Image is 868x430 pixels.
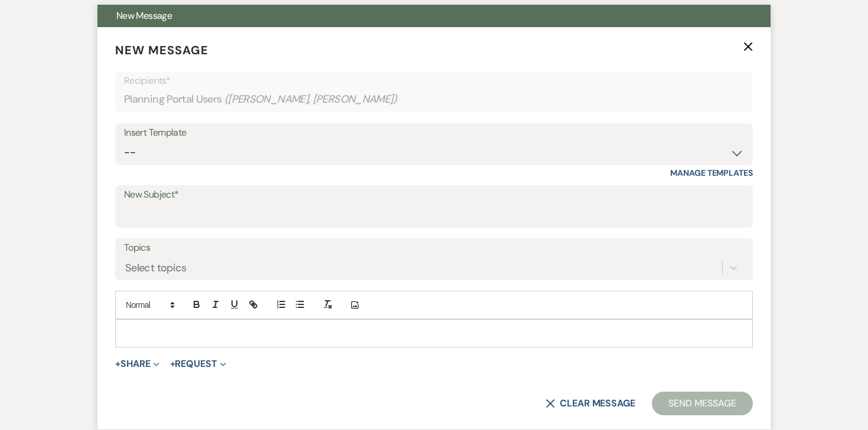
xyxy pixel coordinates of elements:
[115,42,208,58] span: New Message
[124,88,744,111] div: Planning Portal Users
[170,359,226,369] button: Request
[116,9,172,22] span: New Message
[170,359,175,369] span: +
[115,359,159,369] button: Share
[652,392,753,415] button: Send Message
[670,168,753,178] a: Manage Templates
[124,186,744,203] label: New Subject*
[546,399,635,408] button: Clear message
[124,124,744,142] div: Insert Template
[124,239,744,257] label: Topics
[224,91,398,107] span: ( [PERSON_NAME], [PERSON_NAME] )
[115,359,120,369] span: +
[124,73,744,88] p: Recipients*
[125,260,187,276] div: Select topics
